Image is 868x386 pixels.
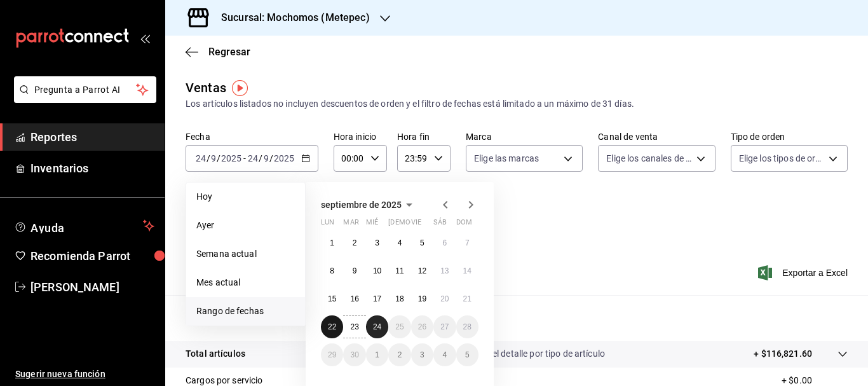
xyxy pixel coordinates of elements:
[411,287,433,310] button: 19 de septiembre de 2025
[31,247,154,265] span: Recomienda Parrot
[343,287,365,310] button: 16 de septiembre de 2025
[433,218,447,231] abbr: sábado
[321,315,343,338] button: 22 de septiembre de 2025
[353,238,357,247] abbr: 2 de septiembre de 2025
[463,322,471,331] abbr: 28 de septiembre de 2025
[330,238,334,247] abbr: 1 de septiembre de 2025
[366,343,388,366] button: 1 de octubre de 2025
[196,305,295,318] span: Rango de fechas
[411,218,421,231] abbr: viernes
[273,153,295,163] input: ----
[398,238,402,247] abbr: 4 de septiembre de 2025
[140,33,150,43] button: open_drawer_menu
[321,259,343,282] button: 8 de septiembre de 2025
[14,76,156,103] button: Pregunta a Parrot AI
[196,276,295,289] span: Mes actual
[456,287,478,310] button: 21 de septiembre de 2025
[754,347,812,361] p: + $116,821.60
[388,231,410,254] button: 4 de septiembre de 2025
[388,343,410,366] button: 2 de octubre de 2025
[456,218,472,231] abbr: domingo
[433,287,456,310] button: 20 de septiembre de 2025
[442,238,447,247] abbr: 6 de septiembre de 2025
[466,132,583,141] label: Marca
[433,315,456,338] button: 27 de septiembre de 2025
[373,266,381,275] abbr: 10 de septiembre de 2025
[598,132,715,141] label: Canal de venta
[328,294,336,303] abbr: 15 de septiembre de 2025
[211,10,370,25] h3: Sucursal: Mochomos (Metepec)
[456,315,478,338] button: 28 de septiembre de 2025
[440,266,449,275] abbr: 13 de septiembre de 2025
[186,97,848,111] div: Los artículos listados no incluyen descuentos de orden y el filtro de fechas está limitado a un m...
[420,350,424,359] abbr: 3 de octubre de 2025
[232,80,248,96] img: Tooltip marker
[186,46,250,58] button: Regresar
[208,46,250,58] span: Regresar
[456,231,478,254] button: 7 de septiembre de 2025
[321,197,417,212] button: septiembre de 2025
[353,266,357,275] abbr: 9 de septiembre de 2025
[343,259,365,282] button: 9 de septiembre de 2025
[465,238,470,247] abbr: 7 de septiembre de 2025
[739,152,824,165] span: Elige los tipos de orden
[398,350,402,359] abbr: 2 de octubre de 2025
[31,128,154,146] span: Reportes
[186,347,245,361] p: Total artículos
[440,294,449,303] abbr: 20 de septiembre de 2025
[207,153,210,163] span: /
[263,153,269,163] input: --
[388,218,463,231] abbr: jueves
[420,238,424,247] abbr: 5 de septiembre de 2025
[433,231,456,254] button: 6 de septiembre de 2025
[15,368,154,381] span: Sugerir nueva función
[463,294,471,303] abbr: 21 de septiembre de 2025
[411,231,433,254] button: 5 de septiembre de 2025
[210,153,217,163] input: --
[196,190,295,203] span: Hoy
[418,294,426,303] abbr: 19 de septiembre de 2025
[433,259,456,282] button: 13 de septiembre de 2025
[321,200,402,210] span: septiembre de 2025
[343,315,365,338] button: 23 de septiembre de 2025
[373,322,381,331] abbr: 24 de septiembre de 2025
[321,218,334,231] abbr: lunes
[259,153,262,163] span: /
[474,152,539,165] span: Elige las marcas
[366,287,388,310] button: 17 de septiembre de 2025
[195,153,207,163] input: --
[243,153,246,163] span: -
[411,315,433,338] button: 26 de septiembre de 2025
[375,238,379,247] abbr: 3 de septiembre de 2025
[9,92,156,106] a: Pregunta a Parrot AI
[395,322,403,331] abbr: 25 de septiembre de 2025
[343,218,358,231] abbr: martes
[334,132,387,141] label: Hora inicio
[366,259,388,282] button: 10 de septiembre de 2025
[321,231,343,254] button: 1 de septiembre de 2025
[350,350,358,359] abbr: 30 de septiembre de 2025
[350,322,358,331] abbr: 23 de septiembre de 2025
[375,350,379,359] abbr: 1 de octubre de 2025
[366,315,388,338] button: 24 de septiembre de 2025
[433,343,456,366] button: 4 de octubre de 2025
[217,153,220,163] span: /
[761,265,848,280] button: Exportar a Excel
[321,287,343,310] button: 15 de septiembre de 2025
[606,152,691,165] span: Elige los canales de venta
[395,266,403,275] abbr: 11 de septiembre de 2025
[328,322,336,331] abbr: 22 de septiembre de 2025
[388,287,410,310] button: 18 de septiembre de 2025
[456,343,478,366] button: 5 de octubre de 2025
[196,219,295,232] span: Ayer
[411,343,433,366] button: 3 de octubre de 2025
[366,231,388,254] button: 3 de septiembre de 2025
[328,350,336,359] abbr: 29 de septiembre de 2025
[321,343,343,366] button: 29 de septiembre de 2025
[330,266,334,275] abbr: 8 de septiembre de 2025
[31,218,138,233] span: Ayuda
[31,160,154,177] span: Inventarios
[220,153,242,163] input: ----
